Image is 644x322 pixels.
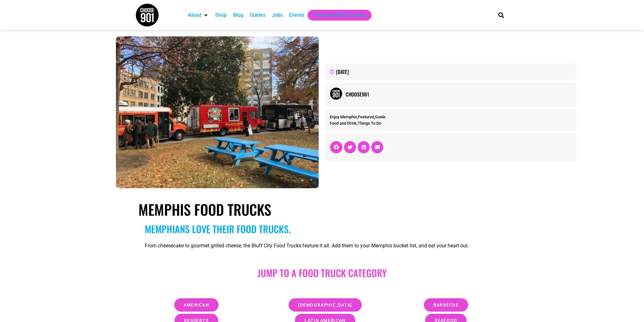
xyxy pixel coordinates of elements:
nav: Main nav [185,10,488,21]
a: Guide [375,115,386,119]
span: american [184,303,209,307]
div: About [185,10,212,21]
a: Things To Do [358,121,381,126]
h2: JUMP TO A food truck Category [145,267,500,279]
h2: Memphians love Their food trucks. [145,223,500,235]
a: About [188,11,201,19]
span: barbecue [433,303,459,307]
a: Guides [250,11,265,19]
span: , , [330,115,386,119]
a: Blog [233,11,243,19]
img: Picture of Choose901 [330,87,342,100]
img: Food Trucks in Court Square Downtown Memphis [116,36,319,188]
div: Share on facebook [330,141,342,153]
div: Share on email [371,141,383,153]
span: [DEMOGRAPHIC_DATA] [298,303,352,307]
p: From cheesecake to gourmet grilled cheese, the Bluff City Food Trucks feature it all. Add them to... [145,242,500,250]
a: Enjoy Memphis [330,115,357,119]
div: Share on twitter [344,141,356,153]
time: [DATE] [336,68,349,76]
a: Choose901 [346,90,571,98]
h1: Memphis Food Trucks [138,201,506,218]
a: Featured [358,115,374,119]
div: Share on linkedin [358,141,370,153]
span: , [330,121,381,126]
a: Get Choose901 Emails [314,11,365,19]
a: barbecue [424,298,468,312]
a: [DEMOGRAPHIC_DATA] [289,298,361,312]
a: Events [289,11,304,19]
a: american [174,298,219,312]
a: Shop [215,11,227,19]
div: Search [496,10,506,20]
a: Food and Drink [330,121,357,126]
a: Jobs [272,11,283,19]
